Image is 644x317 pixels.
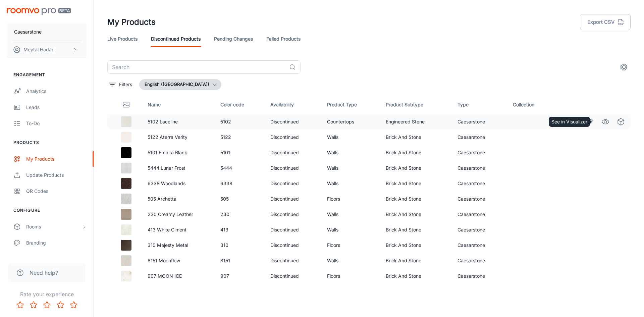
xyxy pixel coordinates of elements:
th: Availability [265,95,322,114]
a: 5122 Aterra Verity [148,134,187,140]
div: Branding [26,239,87,247]
td: Caesarstone [452,191,507,207]
td: Countertops [322,114,380,129]
td: Caesarstone [452,129,507,145]
td: Brick And Stone [380,253,452,268]
div: Update Products [26,171,87,179]
a: 5101 Empira Black [148,150,187,155]
td: Caesarstone [452,145,507,160]
td: Walls [322,284,380,299]
button: Rate 4 star [54,298,67,312]
td: 6338 [215,176,265,191]
td: 230 [215,207,265,222]
td: Brick And Stone [380,284,452,299]
td: Brick And Stone [380,160,452,176]
td: Walls [322,253,380,268]
div: Texts [26,255,87,263]
td: Discontinued [265,160,322,176]
td: 584 [215,284,265,299]
td: Caesarstone [452,222,507,237]
td: Floors [322,237,380,253]
span: Need help? [30,269,58,277]
a: 310 Majesty Metal [148,242,188,248]
td: 5444 [215,160,265,176]
a: 505 Archetta [148,196,176,202]
td: 5101 [215,145,265,160]
th: Color code [215,95,265,114]
td: Caesarstone [452,114,507,129]
a: Pending Changes [214,31,253,47]
img: Roomvo PRO Beta [7,8,71,15]
th: Product Subtype [380,95,452,114]
td: Brick And Stone [380,176,452,191]
div: QR Codes [26,188,87,195]
td: Discontinued [265,268,322,284]
td: Caesarstone [452,268,507,284]
td: 505 [215,191,265,207]
td: Walls [322,160,380,176]
td: 413 [215,222,265,237]
td: Brick And Stone [380,145,452,160]
div: Rooms [26,223,82,230]
td: 5102 [215,114,265,129]
button: Rate 3 star [40,298,54,312]
a: Edit [584,116,596,127]
a: 907 MOON ICE [148,273,182,279]
a: 6338 Woodlands [148,180,185,186]
th: Name [142,95,215,114]
button: Meytal Hadari [7,41,87,58]
div: My Products [26,155,87,163]
td: Engineered Stone [380,114,452,129]
td: Caesarstone [452,160,507,176]
a: Live Products [107,31,138,47]
td: Discontinued [265,191,322,207]
td: Discontinued [265,253,322,268]
p: Rate your experience [5,290,88,298]
button: filter [107,79,134,90]
td: Caesarstone [452,284,507,299]
td: Floors [322,191,380,207]
td: Brick And Stone [380,237,452,253]
td: Discontinued [265,176,322,191]
td: 5122 [215,129,265,145]
a: 8151 Moonflow [148,258,180,263]
div: Leads [26,104,87,111]
a: Discontinued Products [151,31,201,47]
button: Rate 1 star [13,298,27,312]
button: English ([GEOGRAPHIC_DATA]) [139,79,221,90]
th: Product Type [322,95,380,114]
button: Caesarstone [7,23,87,41]
button: Rate 2 star [27,298,40,312]
button: Rate 5 star [67,298,80,312]
td: Walls [322,222,380,237]
a: Failed Products [266,31,301,47]
th: Type [452,95,507,114]
h1: My Products [107,16,156,28]
td: Discontinued [265,207,322,222]
td: Discontinued [265,129,322,145]
td: Caesarstone [452,207,507,222]
td: Brick And Stone [380,129,452,145]
td: Discontinued [265,145,322,160]
td: Discontinued [265,222,322,237]
td: 8151 [215,253,265,268]
a: See in Virtual Samples [615,116,627,127]
a: 413 White Ciment [148,227,186,232]
td: Discontinued [265,114,322,129]
td: Walls [322,176,380,191]
button: Export CSV [580,14,631,30]
td: Caesarstone [452,237,507,253]
td: Walls [322,207,380,222]
td: Brick And Stone [380,191,452,207]
button: settings [617,60,631,74]
td: Discontinued [265,284,322,299]
td: 310 [215,237,265,253]
td: Floors [322,268,380,284]
td: Brick And Stone [380,268,452,284]
input: Search [107,60,286,74]
td: Brick And Stone [380,207,452,222]
td: 907 [215,268,265,284]
p: Filters [119,81,132,88]
td: Caesarstone [452,176,507,191]
td: Discontinued [265,237,322,253]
